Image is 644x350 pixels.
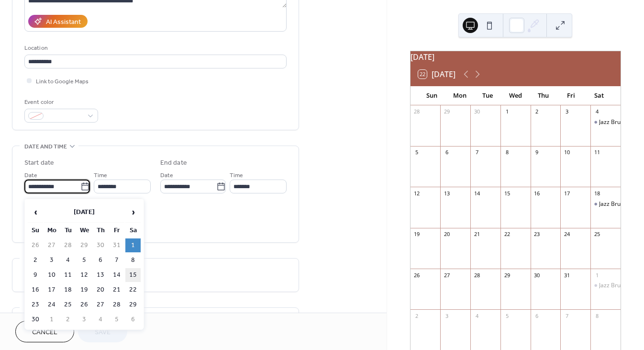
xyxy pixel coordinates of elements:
td: 29 [77,238,92,252]
div: Tue [474,86,501,105]
div: 11 [593,149,600,156]
span: Date and time [24,142,67,152]
div: 20 [443,231,450,238]
span: ‹ [28,203,43,222]
td: 23 [28,298,43,312]
div: 2 [413,312,421,319]
th: We [77,224,92,237]
td: 20 [93,283,108,297]
th: [DATE] [44,202,124,223]
div: 6 [443,149,450,156]
td: 13 [93,268,108,282]
div: 6 [533,312,541,319]
div: 5 [413,149,421,156]
th: Su [28,224,43,237]
div: 21 [473,231,480,238]
div: [DATE] [411,51,621,63]
div: 25 [593,231,600,238]
div: AI Assistant [46,17,81,27]
span: Link to Google Maps [36,77,89,87]
td: 16 [28,283,43,297]
td: 30 [28,313,43,327]
th: Mo [44,224,59,237]
div: 3 [443,312,450,319]
td: 10 [44,268,59,282]
div: Event color [24,97,96,107]
td: 22 [125,283,141,297]
span: Time [94,170,107,181]
td: 3 [44,253,59,267]
th: Fr [109,224,124,237]
td: 8 [125,253,141,267]
td: 26 [28,238,43,252]
td: 17 [44,283,59,297]
div: 19 [413,231,421,238]
div: 7 [473,149,480,156]
td: 2 [60,313,76,327]
div: 18 [593,190,600,197]
div: 4 [473,312,480,319]
div: 1 [503,108,511,115]
div: 12 [413,190,421,197]
td: 31 [109,238,124,252]
td: 4 [93,313,108,327]
td: 2 [28,253,43,267]
div: Sun [418,86,446,105]
th: Tu [60,224,76,237]
td: 5 [77,253,92,267]
div: 1 [593,271,600,279]
div: 15 [503,190,511,197]
button: 22[DATE] [415,68,459,81]
td: 30 [93,238,108,252]
div: 26 [413,271,421,279]
div: 30 [533,271,541,279]
div: 8 [593,312,600,319]
td: 28 [60,238,76,252]
td: 21 [109,283,124,297]
div: 28 [413,108,421,115]
td: 3 [77,313,92,327]
div: 23 [533,231,541,238]
div: Sat [585,86,613,105]
td: 25 [60,298,76,312]
div: 22 [503,231,511,238]
td: 6 [125,313,141,327]
div: Jazz Brunch by ALIPINA [590,200,621,208]
div: Start date [24,158,54,168]
a: Cancel [15,321,74,342]
div: 10 [563,149,570,156]
th: Th [93,224,108,237]
div: 17 [563,190,570,197]
div: 27 [443,271,450,279]
td: 19 [77,283,92,297]
div: 29 [443,108,450,115]
div: 28 [473,271,480,279]
td: 12 [77,268,92,282]
div: 16 [533,190,541,197]
div: Fri [557,86,585,105]
div: Thu [529,86,557,105]
td: 15 [125,268,141,282]
td: 7 [109,253,124,267]
div: 4 [593,108,600,115]
div: 7 [563,312,570,319]
span: › [126,203,140,222]
span: Cancel [32,327,57,338]
div: Wed [501,86,529,105]
div: 2 [533,108,541,115]
th: Sa [125,224,141,237]
span: Date [24,170,37,181]
td: 6 [93,253,108,267]
div: 9 [533,149,541,156]
div: 30 [473,108,480,115]
td: 5 [109,313,124,327]
td: 26 [77,298,92,312]
div: 13 [443,190,450,197]
td: 14 [109,268,124,282]
span: Date [160,170,173,181]
td: 27 [44,238,59,252]
td: 11 [60,268,76,282]
td: 1 [44,313,59,327]
div: Jazz Brunch by ALIPINA [590,118,621,126]
td: 27 [93,298,108,312]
